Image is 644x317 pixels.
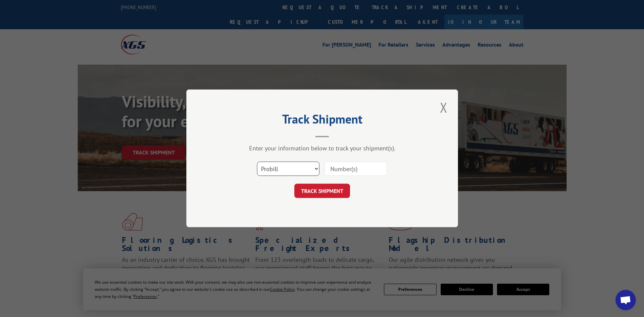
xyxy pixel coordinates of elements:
div: Enter your information below to track your shipment(s). [220,145,424,152]
a: Open chat [615,290,636,310]
button: Close modal [438,98,449,117]
h2: Track Shipment [220,114,424,127]
button: TRACK SHIPMENT [294,184,350,198]
input: Number(s) [325,162,387,176]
